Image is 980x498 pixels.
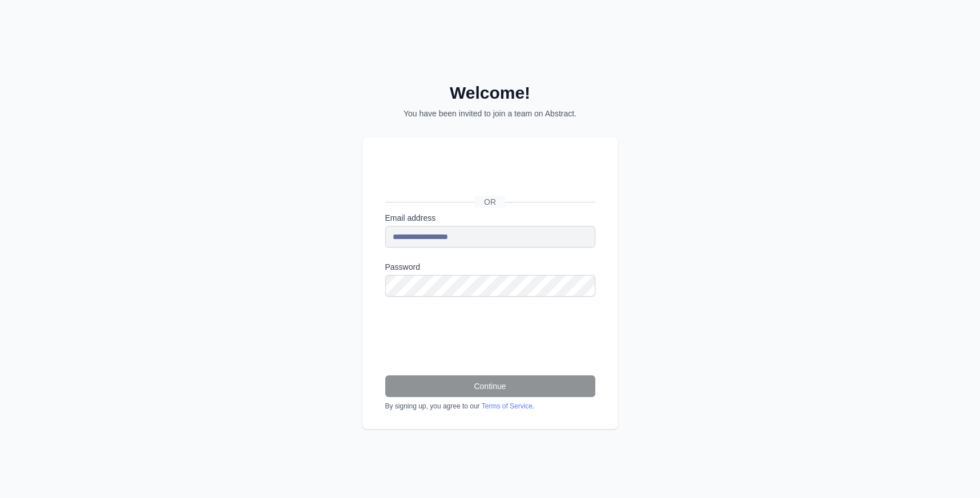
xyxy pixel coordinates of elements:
button: Continue [385,375,595,397]
a: Terms of Service [482,402,533,410]
label: Password [385,261,595,273]
iframe: reCAPTCHA [385,310,559,355]
h2: Welcome! [362,83,618,103]
span: OR [475,196,505,208]
div: By signing up, you agree to our . [385,402,595,411]
p: You have been invited to join a team on Abstract. [362,108,618,119]
label: Email address [385,212,595,224]
iframe: Sign in with Google Button [380,164,599,189]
